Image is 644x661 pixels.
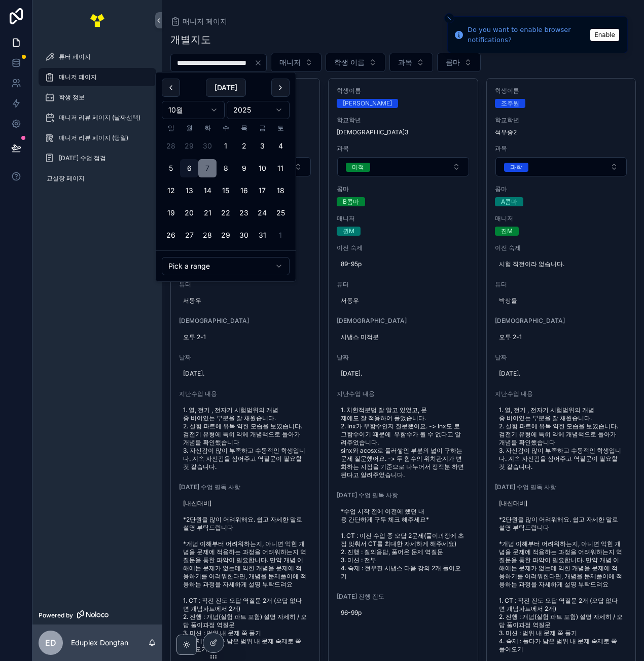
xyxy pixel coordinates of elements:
[162,137,180,155] button: 2025년 9월 28일 일요일
[337,353,469,361] span: 날짜
[334,57,365,67] span: 학생 이름
[337,317,469,325] span: [DEMOGRAPHIC_DATA]
[389,53,433,72] button: Select Button
[343,227,354,236] div: 권M
[235,226,253,244] button: 2025년 10월 30일 목요일
[47,174,85,182] span: 교실장 페이지
[337,157,469,176] button: Select Button
[235,137,253,155] button: 2025년 10월 2일 목요일
[183,297,307,305] span: 서동우
[235,181,253,200] button: 2025년 10월 16일 목요일
[341,406,465,479] span: 1. 치환적분법 잘 알고 있었고, 문제에도 잘 적용하여 풀었습니다. 2. lnx가 우함수인지 질문했어요. -> lnx도 로그함수이기 때문에 우함수가 될 수 없다고 알려주었습니...
[271,226,290,244] button: 2025년 11월 1일 토요일
[495,280,627,288] span: 튜터
[495,483,627,491] span: [DATE] 수업 필독 사항
[501,197,517,206] div: A콤마
[39,129,156,147] a: 매니저 리뷰 페이지 (당일)
[495,116,627,124] span: 학교학년
[437,53,481,72] button: Select Button
[179,317,311,325] span: [DEMOGRAPHIC_DATA]
[337,593,469,601] span: [DATE] 진행 진도
[341,297,465,305] span: 서동우
[217,204,235,222] button: 2025년 10월 22일 수요일
[217,181,235,200] button: 2025년 10월 15일 수요일
[253,137,271,155] button: 2025년 10월 3일 금요일
[337,185,469,193] span: 콤마
[501,227,513,236] div: 진M
[495,157,627,176] button: Select Button
[59,154,106,162] span: [DATE] 수업 점검
[495,244,627,252] span: 이전 숙제
[343,197,359,206] div: B콤마
[59,134,128,142] span: 매니저 리뷰 페이지 (당일)
[446,57,460,67] span: 콤마
[170,32,211,47] h1: 개별지도
[352,163,364,172] div: 미적
[235,204,253,222] button: 2025년 10월 23일 목요일
[326,53,385,72] button: Select Button
[198,137,217,155] button: 2025년 9월 30일 화요일
[337,491,469,499] span: [DATE] 수업 필독 사항
[337,128,469,136] span: [DEMOGRAPHIC_DATA]3
[59,93,85,101] span: 학생 정보
[495,128,627,136] span: 석우중2
[341,370,465,378] span: [DATE].
[341,609,465,617] span: 96-99p
[337,144,469,153] span: 과목
[253,159,271,177] button: 2025년 10월 10일 금요일
[162,123,290,244] table: 10월 2025
[337,244,469,252] span: 이전 숙제
[180,204,198,222] button: 2025년 10월 20일 월요일
[271,181,290,200] button: 2025년 10월 18일 토요일
[179,353,311,361] span: 날짜
[162,226,180,244] button: 2025년 10월 26일 일요일
[39,169,156,188] a: 교실장 페이지
[510,163,522,172] div: 과학
[337,214,469,223] span: 매니저
[32,606,162,625] a: Powered by
[162,257,290,275] button: Relative time
[198,204,217,222] button: 2025년 10월 21일 화요일
[235,159,253,177] button: 2025년 10월 9일 목요일
[180,226,198,244] button: 2025년 10월 27일 월요일
[180,181,198,200] button: 2025년 10월 13일 월요일
[495,317,627,325] span: [DEMOGRAPHIC_DATA]
[183,16,227,26] span: 매니저 페이지
[499,370,623,378] span: [DATE].
[59,114,140,122] span: 매니저 리뷰 페이지 (날짜선택)
[499,297,623,305] span: 박상율
[179,390,311,398] span: 지난수업 내용
[495,87,627,95] span: 학생이름
[179,280,311,288] span: 튜터
[271,204,290,222] button: 2025년 10월 25일 토요일
[271,137,290,155] button: 2025년 10월 4일 토요일
[217,123,235,133] th: 수요일
[198,181,217,200] button: 2025년 10월 14일 화요일
[180,123,198,133] th: 월요일
[590,29,619,41] button: Enable
[59,53,91,61] span: 튜터 페이지
[499,499,623,653] span: [내신대비] *2단원을 많이 어려워해요. 쉽고 자세한 말로 설명 부탁드립니다 *개념 이해부터 어려워하는지, 아니면 익힌 개념을 문제에 적용하는 과정을 어려워하는지 역질문을 통...
[341,260,465,268] span: 89-95p
[162,204,180,222] button: 2025년 10월 19일 일요일
[183,499,307,653] span: [내신대비] *2단원을 많이 어려워해요. 쉽고 자세한 말로 설명 부탁드립니다 *개념 이해부터 어려워하는지, 아니면 익힌 개념을 문제에 적용하는 과정을 어려워하는지 역질문을 통...
[495,144,627,153] span: 과목
[71,638,128,648] p: Eduplex Dongtan
[495,390,627,398] span: 지난수업 내용
[39,68,156,86] a: 매니저 페이지
[271,123,290,133] th: 토요일
[343,99,392,108] div: [PERSON_NAME]
[45,637,56,649] span: ED
[495,214,627,223] span: 매니저
[183,333,307,341] span: 오투 2-1
[39,48,156,66] a: 튜터 페이지
[39,108,156,127] a: 매니저 리뷰 페이지 (날짜선택)
[398,57,412,67] span: 과목
[180,137,198,155] button: 2025년 9월 29일 월요일
[468,25,587,45] div: Do you want to enable browser notifications?
[495,353,627,361] span: 날짜
[32,41,162,201] div: scrollable content
[89,12,105,28] img: App logo
[183,406,307,471] span: 1. 열, 전기 , 전자기 시험범위의 개념중 비어있는 부분을 잘 채웠습니다. 2. 실험 파트에 유독 약한 모습을 보였습니다. 검전기 유형에 특히 약헤 개념책으로 돌아가 개념을...
[162,159,180,177] button: 2025년 10월 5일 일요일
